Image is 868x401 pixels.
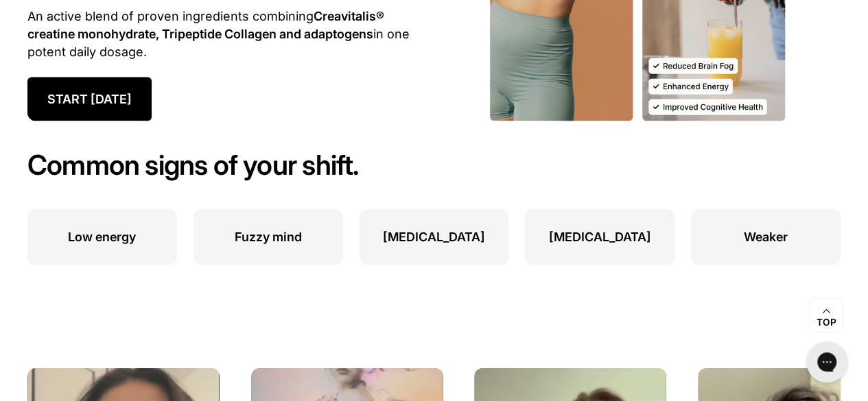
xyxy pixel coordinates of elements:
p: [MEDICAL_DATA] [383,228,485,246]
iframe: Gorgias live chat messenger [799,337,854,387]
p: Fuzzy mind [235,228,302,246]
a: START [DATE] [27,77,152,121]
p: Weaker [744,228,788,246]
h2: Common signs of your shift. [27,149,841,182]
span: Top [817,317,836,329]
p: Low energy [68,228,136,246]
p: [MEDICAL_DATA] [549,228,651,246]
p: An active blend of proven ingredients combining in one potent daily dosage. [27,8,434,61]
